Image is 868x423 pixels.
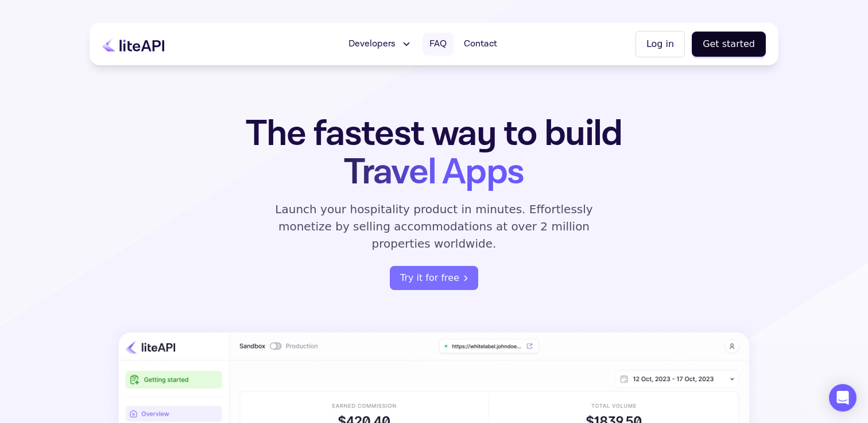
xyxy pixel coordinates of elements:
a: FAQ [423,33,454,56]
button: Get started [692,32,766,57]
button: Try it for free [390,266,478,290]
span: Travel Apps [344,148,524,196]
span: Developers [348,37,396,51]
a: Contact [457,33,504,56]
a: register [390,266,478,290]
div: Open Intercom Messenger [829,384,857,412]
button: Log in [635,31,685,57]
button: Developers [342,33,419,56]
span: FAQ [429,37,447,51]
p: Launch your hospitality product in minutes. Effortlessly monetize by selling accommodations at ov... [262,201,606,252]
h1: The fastest way to build [210,115,658,191]
span: Contact [464,37,497,51]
